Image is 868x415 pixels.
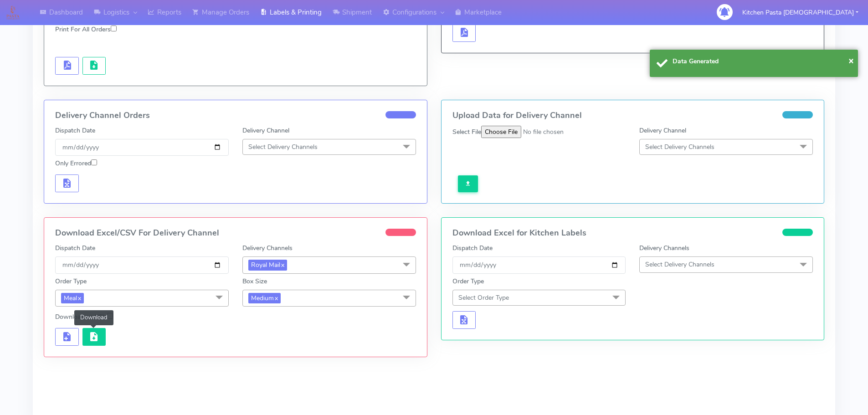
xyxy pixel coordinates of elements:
span: Select Delivery Channels [645,143,714,151]
h4: Download Excel/CSV For Delivery Channel [55,229,416,238]
label: Download as CSV [55,312,113,322]
span: Royal Mail [248,260,287,270]
label: Box Size [242,277,267,286]
label: Delivery Channel [639,126,686,135]
button: Close [848,54,854,67]
label: Delivery Channels [639,243,689,253]
a: x [274,293,278,302]
span: Select Delivery Channels [645,260,714,269]
a: x [77,293,81,302]
input: Only Errored [91,159,97,165]
span: × [848,54,854,67]
h4: Delivery Channel Orders [55,111,416,120]
label: Select File [452,127,481,137]
span: Meal [61,293,84,303]
label: Dispatch Date [55,243,95,253]
label: Order Type [55,277,87,286]
input: Print For All Orders [111,26,117,31]
h4: Upload Data for Delivery Channel [452,111,813,120]
a: x [280,260,284,269]
label: Delivery Channel [242,126,289,135]
label: Dispatch Date [452,243,493,253]
span: Medium [248,293,281,303]
input: Download as CSV [107,313,113,319]
label: Dispatch Date [55,126,95,135]
h4: Download Excel for Kitchen Labels [452,229,813,238]
label: Delivery Channels [242,243,293,253]
span: Select Delivery Channels [248,143,318,151]
label: Order Type [452,277,484,286]
span: Select Order Type [458,293,509,302]
label: Print For All Orders [55,25,117,34]
label: Only Errored [55,159,97,168]
div: Data Generated [673,56,851,66]
button: Kitchen Pasta [DEMOGRAPHIC_DATA] [735,3,865,22]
